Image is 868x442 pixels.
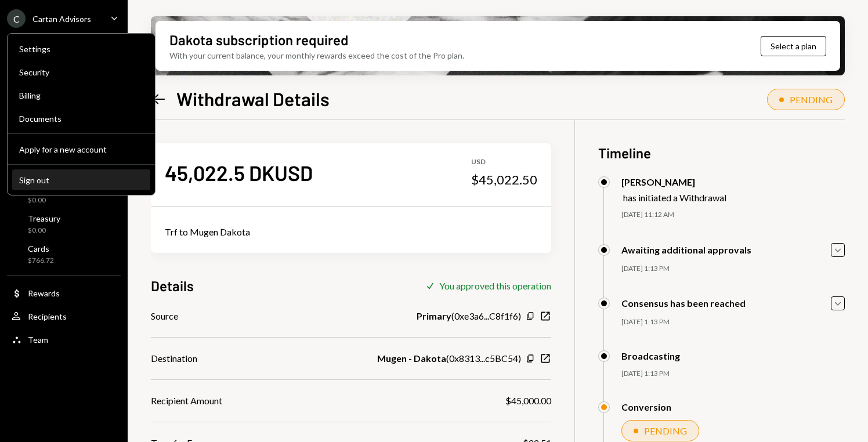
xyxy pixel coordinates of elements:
div: Source [151,309,178,323]
div: Apply for a new account [19,144,143,154]
div: Conversion [621,401,671,412]
button: Select a plan [761,36,826,56]
div: Rewards [28,288,60,298]
div: Settings [19,44,143,54]
div: Treasury [28,213,60,223]
div: PENDING [790,94,833,105]
div: $766.72 [28,256,54,266]
div: Cartan Advisors [32,14,91,24]
div: Security [19,67,143,77]
div: $0.00 [28,226,60,236]
div: [DATE] 1:13 PM [621,317,845,327]
b: Primary [417,309,451,323]
div: ( 0x8313...c5BC54 ) [377,352,521,365]
a: Security [12,61,150,82]
div: C [7,9,26,28]
div: Documents [19,114,143,124]
div: PENDING [644,425,687,436]
div: Broadcasting [621,350,680,361]
b: Mugen - Dakota [377,352,446,365]
div: $45,022.50 [471,172,537,188]
div: Recipients [28,311,67,321]
a: Recipients [7,306,121,327]
h3: Timeline [598,143,845,162]
div: Destination [151,352,197,365]
a: Documents [12,108,150,129]
a: Team [7,329,121,350]
div: With your current balance, your monthly rewards exceed the cost of the Pro plan. [169,49,464,61]
div: You approved this operation [439,280,551,291]
div: Sign out [19,175,143,185]
div: Cards [28,244,54,253]
div: Awaiting additional approvals [621,244,751,255]
div: $45,000.00 [505,394,551,408]
a: Settings [12,38,150,59]
a: Cards$766.72 [7,240,121,268]
div: ( 0xe3a6...C8f1f6 ) [417,309,521,323]
div: [DATE] 11:12 AM [621,210,845,220]
div: [DATE] 1:13 PM [621,264,845,274]
div: Billing [19,90,143,100]
div: has initiated a Withdrawal [623,192,726,203]
div: [PERSON_NAME] [621,176,726,187]
div: Team [28,335,48,345]
button: Apply for a new account [12,139,150,160]
div: Recipient Amount [151,394,222,408]
div: $0.00 [28,195,56,205]
div: Trf to Mugen Dakota [165,225,537,239]
h1: Withdrawal Details [176,87,330,110]
div: USD [471,157,537,167]
a: Rewards [7,282,121,303]
div: Dakota subscription required [169,30,348,49]
h3: Details [151,276,194,295]
button: Sign out [12,170,150,191]
a: Billing [12,85,150,106]
div: Consensus has been reached [621,298,746,309]
a: Treasury$0.00 [7,210,121,238]
div: 45,022.5 DKUSD [165,160,313,186]
div: [DATE] 1:13 PM [621,369,845,379]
